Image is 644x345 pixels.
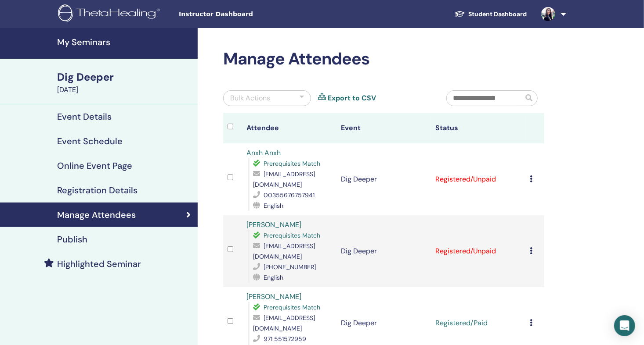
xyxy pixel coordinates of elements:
[57,234,87,245] h4: Publish
[223,49,544,69] h2: Manage Attendees
[253,242,315,260] span: [EMAIL_ADDRESS][DOMAIN_NAME]
[614,315,635,336] div: Open Intercom Messenger
[264,303,320,311] span: Prerequisites Match
[57,160,132,171] h4: Online Event Page
[57,37,192,47] h4: My Seminars
[264,263,316,271] span: [PHONE_NUMBER]
[57,70,192,85] div: Dig Deeper
[246,220,301,229] a: [PERSON_NAME]
[264,202,283,210] span: English
[431,113,525,143] th: Status
[253,314,315,332] span: [EMAIL_ADDRESS][DOMAIN_NAME]
[264,335,306,343] span: 971 551572959
[264,160,320,167] span: Prerequisites Match
[57,111,112,122] h4: Event Details
[253,170,315,189] span: [EMAIL_ADDRESS][DOMAIN_NAME]
[57,185,137,196] h4: Registration Details
[264,231,320,239] span: Prerequisites Match
[57,259,141,269] h4: Highlighted Seminar
[336,143,431,215] td: Dig Deeper
[455,10,465,18] img: graduation-cap-white.svg
[336,113,431,143] th: Event
[57,85,192,95] div: [DATE]
[448,6,534,22] a: Student Dashboard
[179,10,311,19] span: Instructor Dashboard
[246,148,281,157] a: Anxh Anxh
[57,136,123,146] h4: Event Schedule
[264,274,283,281] span: English
[541,7,555,21] img: default.jpg
[246,292,301,301] a: [PERSON_NAME]
[230,93,270,103] div: Bulk Actions
[242,113,336,143] th: Attendee
[52,70,198,95] a: Dig Deeper[DATE]
[328,93,376,103] a: Export to CSV
[58,4,163,24] img: logo.png
[264,191,315,199] span: 00355676757941
[57,210,136,220] h4: Manage Attendees
[336,215,431,287] td: Dig Deeper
